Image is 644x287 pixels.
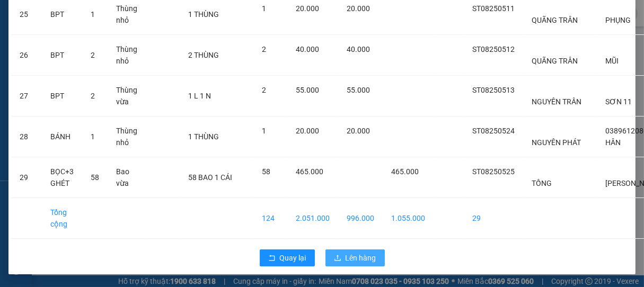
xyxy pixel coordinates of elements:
span: MŨI [605,57,619,65]
span: 40.000 [296,45,319,53]
span: 2 THÙNG [188,51,219,59]
td: 2.051.000 [287,198,338,239]
span: upload [334,254,341,263]
span: rollback [268,254,276,263]
span: 20.000 [347,127,370,135]
span: 58 [262,167,270,176]
td: 1.055.000 [383,198,434,239]
span: 40.000 [347,45,370,53]
span: ST08250511 [472,4,515,13]
td: 26 [11,35,42,76]
td: Bao vừa [108,157,146,198]
td: 28 [11,116,42,157]
td: Thùng nhỏ [108,116,146,157]
span: NGUYÊN PHÁT [532,138,581,147]
span: 55.000 [296,86,319,94]
span: NGUYÊN TRÂN [532,97,581,106]
span: 58 [91,173,99,182]
span: ST08250513 [472,86,515,94]
span: 2 [91,92,95,100]
span: 1 THÙNG [188,10,219,19]
td: Thùng nhỏ [108,35,146,76]
span: Lên hàng [346,252,376,264]
span: 1 [91,10,95,19]
td: BPT [42,76,82,116]
td: 29 [11,157,42,198]
span: 465.000 [296,167,323,176]
span: ST08250525 [472,167,515,176]
td: 996.000 [338,198,383,239]
td: 124 [253,198,287,239]
td: BỌC+3 GHÉT [42,157,82,198]
td: BPT [42,35,82,76]
td: Thùng vừa [108,76,146,116]
button: rollbackQuay lại [260,249,315,266]
span: ST08250512 [472,45,515,53]
span: HÂN [605,138,621,147]
span: 1 L 1 N [188,92,211,100]
td: BÁNH [42,116,82,157]
span: SƠN 11 [605,97,632,106]
span: 20.000 [296,127,319,135]
span: 1 [262,4,266,13]
span: QUÃNG TRÂN [532,57,578,65]
td: 27 [11,76,42,116]
span: PHỤNG [605,16,631,24]
span: 20.000 [347,4,370,13]
span: QUÃNG TRÂN [532,16,578,24]
span: 1 [262,127,266,135]
span: 55.000 [347,86,370,94]
span: 58 BAO 1 CÁI [188,173,232,182]
span: 1 THÙNG [188,132,219,141]
span: 20.000 [296,4,319,13]
button: uploadLên hàng [325,249,385,266]
span: 465.000 [391,167,419,176]
span: 2 [91,51,95,59]
td: Tổng cộng [42,198,82,239]
span: 2 [262,45,266,53]
span: 1 [91,132,95,141]
span: 2 [262,86,266,94]
span: Quay lại [280,252,306,264]
td: 29 [464,198,523,239]
span: ST08250524 [472,127,515,135]
span: TỒNG [532,179,552,187]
